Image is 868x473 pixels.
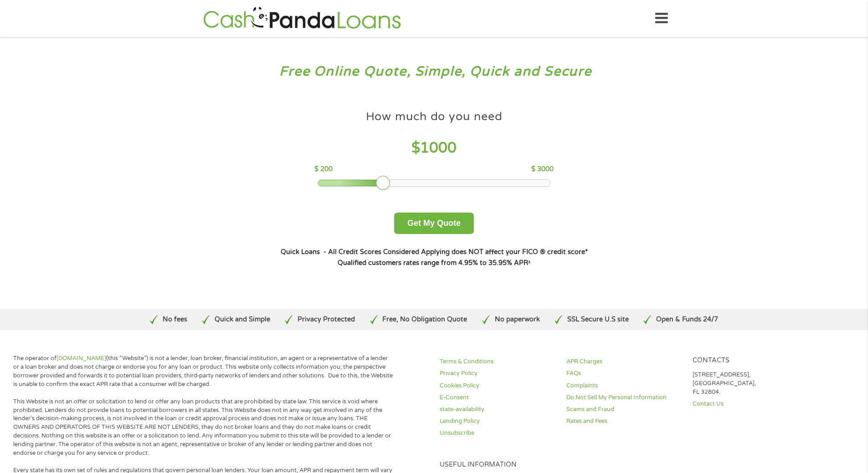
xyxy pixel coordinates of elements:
a: Contact Us [693,400,808,408]
img: GetLoanNow Logo [200,5,404,31]
a: Rates and Fees [566,417,682,426]
p: No fees [163,315,187,325]
a: state-availability [440,405,555,414]
a: E-Consent [440,393,555,402]
p: Quick and Simple [215,315,270,325]
button: Get My Quote [394,213,474,234]
a: Cookies Policy [440,381,555,390]
h4: Useful Information [440,461,808,469]
p: SSL Secure U.S site [567,315,629,325]
a: [DOMAIN_NAME] [56,355,106,362]
a: APR Charges [566,357,682,366]
strong: Quick Loans - All Credit Scores Considered [281,248,419,256]
h4: Contacts [693,356,808,365]
a: Complaints [566,381,682,390]
h4: $ [314,139,554,158]
a: Unsubscribe [440,429,555,437]
p: $ 3000 [531,164,554,174]
p: Privacy Protected [298,315,355,325]
a: Lending Policy [440,417,555,426]
a: Do Not Sell My Personal Information [566,393,682,402]
h3: Free Online Quote, Simple, Quick and Secure [26,63,842,80]
a: FAQs [566,369,682,378]
strong: Applying does NOT affect your FICO ® credit score* [421,248,588,256]
p: Free, No Obligation Quote [382,315,467,325]
p: The operator of (this “Website”) is not a lender, loan broker, financial institution, an agent or... [13,354,393,389]
span: 1000 [420,139,457,157]
p: Open & Funds 24/7 [656,315,718,325]
p: $ 200 [314,164,333,174]
p: This Website is not an offer or solicitation to lend or offer any loan products that are prohibit... [13,397,393,458]
h4: How much do you need [366,109,503,124]
a: Scams and Fraud [566,405,682,414]
a: Terms & Conditions [440,357,555,366]
strong: Qualified customers rates range from 4.95% to 35.95% APR¹ [338,259,530,267]
p: No paperwork [495,315,540,325]
p: [STREET_ADDRESS], [GEOGRAPHIC_DATA], FL 32804. [693,371,808,397]
a: Privacy Policy [440,369,555,378]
